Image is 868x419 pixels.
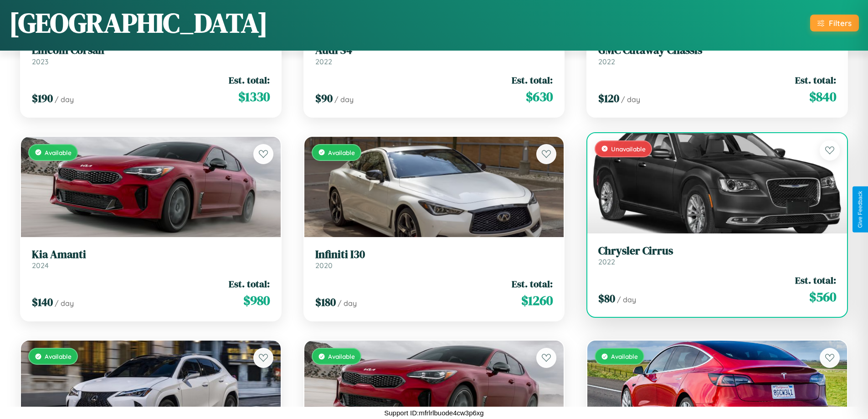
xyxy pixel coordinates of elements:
[384,407,483,419] p: Support ID: mfrlrlbuode4cw3p6xg
[32,44,270,57] h3: Lincoln Corsair
[512,277,553,290] span: Est. total:
[598,44,836,57] h3: GMC Cutaway Chassis
[45,149,72,156] span: Available
[810,15,859,31] button: Filters
[32,44,270,66] a: Lincoln Corsair2023
[32,261,49,270] span: 2024
[32,295,53,310] span: $ 140
[829,18,852,28] div: Filters
[315,57,332,66] span: 2022
[45,352,72,360] span: Available
[617,295,636,304] span: / day
[238,88,270,106] span: $ 1330
[315,295,336,310] span: $ 180
[328,352,355,360] span: Available
[526,88,553,106] span: $ 630
[857,191,863,228] div: Give Feedback
[521,291,553,310] span: $ 1260
[315,248,553,270] a: Infiniti I302020
[315,261,333,270] span: 2020
[795,274,836,287] span: Est. total:
[55,299,74,308] span: / day
[315,44,553,66] a: Audi S42022
[315,44,553,57] h3: Audi S4
[32,91,53,106] span: $ 190
[598,91,619,106] span: $ 120
[598,244,836,258] h3: Chrysler Cirrus
[795,73,836,87] span: Est. total:
[598,291,615,306] span: $ 80
[809,88,836,106] span: $ 840
[621,95,640,104] span: / day
[315,248,553,261] h3: Infiniti I30
[598,57,615,66] span: 2022
[229,73,270,87] span: Est. total:
[512,73,553,87] span: Est. total:
[611,145,646,153] span: Unavailable
[334,95,354,104] span: / day
[243,291,270,310] span: $ 980
[598,44,836,66] a: GMC Cutaway Chassis2022
[611,352,638,360] span: Available
[315,91,333,106] span: $ 90
[598,257,615,266] span: 2022
[229,277,270,290] span: Est. total:
[55,95,74,104] span: / day
[32,248,270,270] a: Kia Amanti2024
[809,288,836,306] span: $ 560
[32,248,270,261] h3: Kia Amanti
[328,149,355,156] span: Available
[32,57,48,66] span: 2023
[9,4,268,41] h1: [GEOGRAPHIC_DATA]
[338,299,357,308] span: / day
[598,244,836,267] a: Chrysler Cirrus2022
